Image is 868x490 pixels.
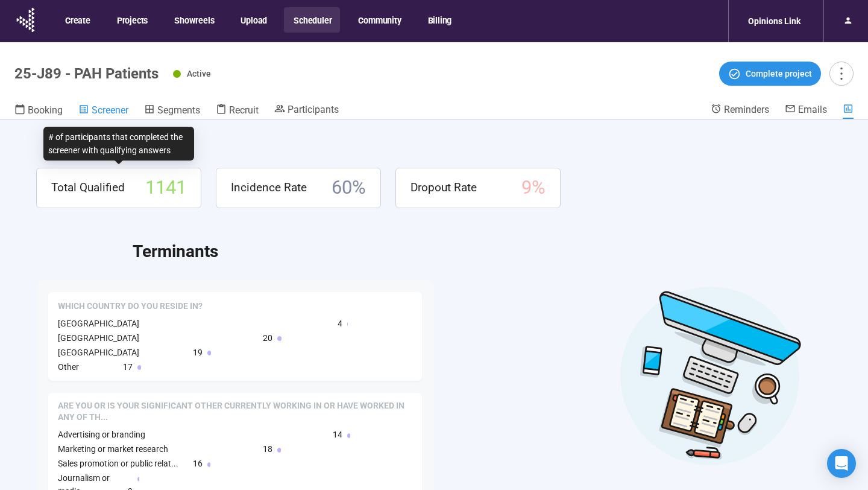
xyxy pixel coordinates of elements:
span: Reminders [724,104,769,115]
a: Booking [14,103,63,119]
button: Community [348,7,409,33]
button: Showreels [165,7,222,33]
span: Advertising or branding [58,430,145,439]
button: Scheduler [284,7,340,33]
button: more [829,62,854,86]
span: 9 % [521,173,546,203]
h2: Terminants [133,238,832,265]
button: Create [55,7,99,33]
span: Dropout Rate [410,179,477,197]
span: 4 [338,317,342,330]
button: Projects [107,7,156,33]
span: more [833,65,849,81]
h1: 25-J89 - PAH Patients [14,65,159,82]
span: Other [58,362,79,372]
span: Which country do you reside in? [58,301,203,313]
span: 1141 [145,173,186,203]
div: Open Intercom Messenger [827,449,856,478]
button: Billing [418,7,461,33]
span: 19 [193,346,203,359]
span: [GEOGRAPHIC_DATA] [58,319,139,328]
span: Recruit [229,104,259,116]
span: 17 [123,360,133,374]
span: Sales promotion or public relat... [58,459,178,468]
span: Participants [288,104,339,115]
span: [GEOGRAPHIC_DATA] [58,348,139,357]
span: 14 [333,428,342,441]
span: [GEOGRAPHIC_DATA] [58,333,139,343]
a: Screener [78,103,128,119]
div: # of participants that completed the screener with qualifying answers [43,127,194,161]
span: Active [187,69,211,78]
a: Participants [274,103,339,118]
span: Are you or is your significant other currently working in or have worked in any of the following ... [58,400,412,424]
div: Opinions Link [741,10,808,33]
span: 20 [263,331,272,345]
span: Screener [92,104,128,116]
a: Reminders [711,103,769,118]
span: Total Qualified [51,179,125,197]
span: Segments [157,104,200,116]
span: 18 [263,442,272,456]
img: Desktop work notes [620,285,802,466]
span: 60 % [332,173,366,203]
a: Segments [144,103,200,119]
button: Complete project [719,62,821,86]
span: Marketing or market research [58,444,168,454]
span: Incidence Rate [231,179,307,197]
button: Upload [231,7,275,33]
span: Booking [28,104,63,116]
span: Complete project [746,67,812,80]
span: 16 [193,457,203,470]
span: Emails [798,104,827,115]
a: Recruit [216,103,259,119]
a: Emails [785,103,827,118]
